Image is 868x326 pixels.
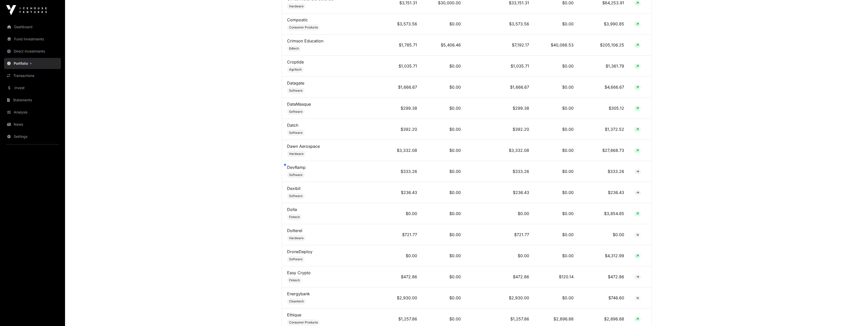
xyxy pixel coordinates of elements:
td: $40,088.53 [534,35,579,56]
td: $0.00 [422,287,466,308]
td: $472.86 [579,266,629,287]
td: $0.00 [534,98,579,119]
td: $4,666.67 [579,77,629,98]
a: Compostic [287,17,308,22]
td: $7,192.17 [466,35,534,56]
td: $0.00 [534,13,579,35]
a: Ethique [287,312,301,317]
a: Dotterel [287,228,302,233]
td: $205,106.25 [579,35,629,56]
td: $299.38 [466,98,534,119]
a: Crimson Education [287,38,323,43]
td: $472.86 [383,266,422,287]
a: News [4,119,61,130]
td: $3,854.85 [579,203,629,224]
span: Hardware [289,4,304,8]
span: Hardware [289,236,304,240]
td: $1,666.67 [466,77,534,98]
a: Dexibit [287,186,301,191]
span: Cleantech [289,299,304,303]
td: $3,332.08 [466,140,534,161]
td: $27,868.73 [579,140,629,161]
a: DroneDeploy [287,249,312,254]
span: Software [289,131,303,135]
td: $0.00 [534,245,579,266]
td: $392.20 [383,119,422,140]
span: Edtech [289,46,299,51]
td: $721.77 [383,224,422,245]
td: $236.43 [466,182,534,203]
span: Consumer Products [289,320,318,324]
td: $1,372.52 [579,119,629,140]
td: $3,332.08 [383,140,422,161]
span: Agritech [289,68,302,72]
td: $0.00 [534,140,579,161]
span: Software [289,110,303,114]
a: Settings [4,131,61,142]
td: $0.00 [422,245,466,266]
a: Easy Crypto [287,270,311,275]
td: $0.00 [534,161,579,182]
span: Fintech [289,278,300,282]
td: $0.00 [422,203,466,224]
a: Portfolio [4,58,61,69]
td: $236.43 [383,182,422,203]
img: Icehouse Ventures Logo [6,5,47,15]
td: $0.00 [534,224,579,245]
td: $236.43 [579,182,629,203]
a: Invest [4,82,61,93]
td: $392.20 [466,119,534,140]
td: $0.00 [422,98,466,119]
span: Fintech [289,215,300,219]
td: $0.00 [534,203,579,224]
iframe: Chat Widget [843,302,868,326]
a: Direct Investments [4,46,61,57]
td: $0.00 [422,224,466,245]
a: Dawn Aerospace [287,144,320,149]
a: Dolla [287,207,297,212]
td: $0.00 [534,287,579,308]
a: Analysis [4,107,61,118]
td: $3,573.56 [383,13,422,35]
td: $0.00 [422,77,466,98]
td: $0.00 [579,224,629,245]
td: $0.00 [422,182,466,203]
td: $0.00 [422,119,466,140]
td: $1,035.71 [383,56,422,77]
a: DevRamp [287,165,306,170]
a: Datch [287,123,298,128]
td: $0.00 [534,182,579,203]
td: $0.00 [534,56,579,77]
td: $0.00 [383,245,422,266]
a: DataMasque [287,102,311,107]
td: $0.00 [422,56,466,77]
a: Fund Investments [4,34,61,45]
td: $472.86 [466,266,534,287]
td: $5,406.46 [422,35,466,56]
a: Datagate [287,80,304,86]
td: $0.00 [422,140,466,161]
span: Consumer Products [289,25,318,29]
a: Croptide [287,59,304,64]
td: $3,990.85 [579,13,629,35]
span: Hardware [289,152,304,156]
td: $721.77 [466,224,534,245]
td: $0.00 [422,266,466,287]
td: $4,312.99 [579,245,629,266]
td: $0.00 [422,13,466,35]
td: $299.38 [383,98,422,119]
td: $746.60 [579,287,629,308]
td: $0.00 [466,203,534,224]
td: $1,035.71 [466,56,534,77]
a: Dashboard [4,21,61,32]
td: $0.00 [466,245,534,266]
td: $0.00 [534,119,579,140]
td: $120.14 [534,266,579,287]
td: $333.26 [466,161,534,182]
a: Transactions [4,70,61,81]
a: Statements [4,94,61,106]
td: $1,785.71 [383,35,422,56]
td: $333.26 [579,161,629,182]
span: Software [289,257,303,261]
